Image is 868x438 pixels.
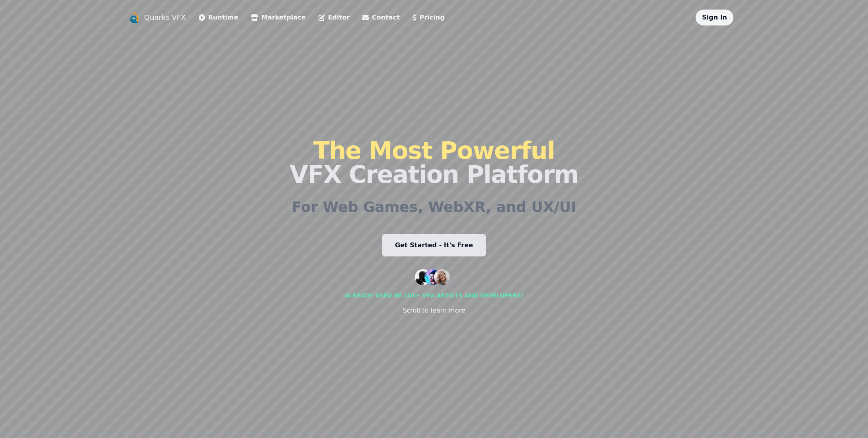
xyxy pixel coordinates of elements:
a: Editor [319,13,350,22]
a: Get Started - It's Free [382,234,486,256]
div: Already used by 500+ vfx artists and developers! [344,291,523,299]
h1: VFX Creation Platform [289,139,578,186]
a: Quarks VFX [144,12,186,23]
img: customer 2 [424,269,440,285]
a: Pricing [412,13,445,22]
a: Marketplace [251,13,305,22]
img: customer 1 [415,269,431,285]
img: customer 3 [434,269,450,285]
a: Runtime [199,13,239,22]
div: Scroll to learn more [403,306,465,315]
span: The Most Powerful [313,137,555,164]
a: Contact [362,13,400,22]
a: Sign In [702,14,727,21]
h2: For Web Games, WebXR, and UX/UI [292,199,577,215]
